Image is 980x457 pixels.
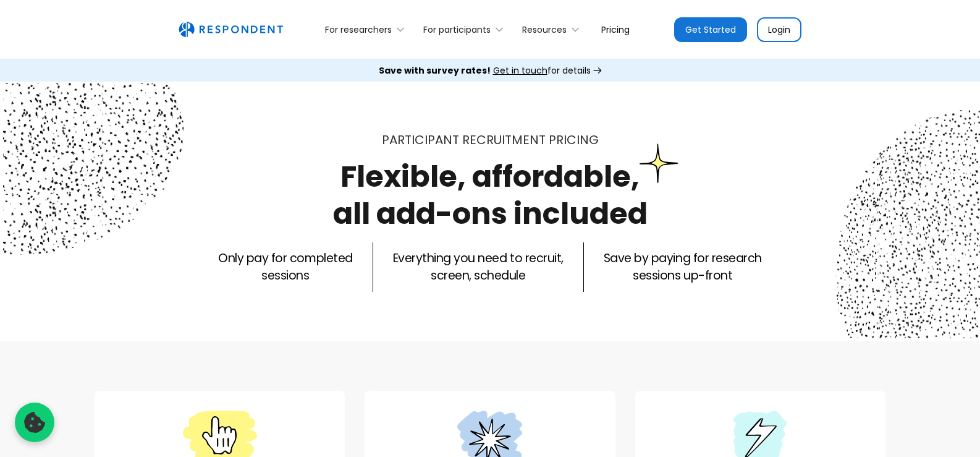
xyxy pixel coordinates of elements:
div: Resources [515,15,591,44]
div: For participants [423,23,491,36]
p: Everything you need to recruit, screen, schedule [393,250,564,284]
a: Pricing [591,15,640,44]
span: Get in touch [493,64,547,77]
p: Only pay for completed sessions [218,250,352,284]
div: for details [379,64,591,77]
p: Save by paying for research sessions up-front [604,250,762,284]
span: Participant recruitment [382,131,546,148]
a: Get Started [674,17,747,42]
img: Untitled UI logotext [179,22,283,38]
div: For researchers [318,15,416,44]
h1: Flexible, affordable, all add-ons included [333,156,648,234]
strong: Save with survey rates! [379,64,491,77]
div: Resources [522,23,567,36]
a: home [179,22,283,38]
div: For researchers [325,23,392,36]
a: Login [757,17,801,42]
span: PRICING [549,131,599,148]
div: For participants [416,15,515,44]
